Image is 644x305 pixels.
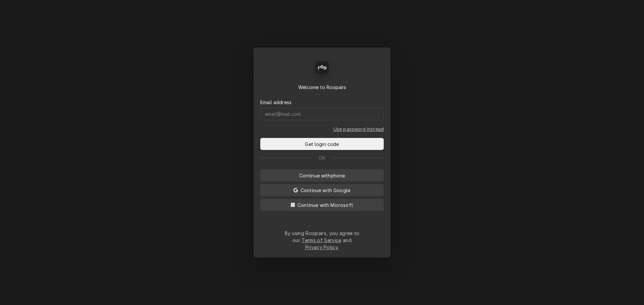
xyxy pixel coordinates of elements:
[298,172,346,179] span: Continue with phone
[304,141,340,148] span: Get login code
[260,184,384,196] button: Continue with Google
[260,154,384,161] div: Or
[260,84,384,91] div: Welcome to Roopairs
[305,244,338,250] a: Privacy Policy
[296,202,355,209] span: Continue with Microsoft
[284,230,360,251] div: By using Roopairs, you agree to our and .
[260,169,384,181] button: Continue withphone
[333,126,384,133] a: Go to Email and password form
[260,199,384,211] button: Continue with Microsoft
[260,99,291,106] label: Email address
[260,108,384,120] input: email@mail.com
[260,138,384,150] button: Get login code
[299,187,352,194] span: Continue with Google
[302,237,341,243] a: Terms of Service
